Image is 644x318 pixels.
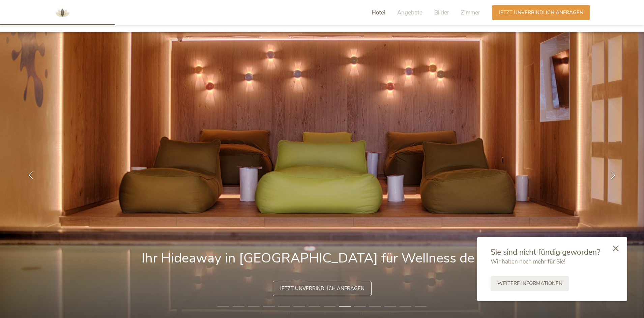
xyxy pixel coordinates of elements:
[491,247,600,257] span: Sie sind nicht fündig geworden?
[397,9,422,16] span: Angebote
[461,9,480,16] span: Zimmer
[434,9,449,16] span: Bilder
[52,10,72,15] a: AMONTI & LUNARIS Wellnessresort
[372,9,385,16] span: Hotel
[499,9,583,16] span: Jetzt unverbindlich anfragen
[497,280,562,287] span: Weitere Informationen
[52,3,72,23] img: AMONTI & LUNARIS Wellnessresort
[280,285,364,292] span: Jetzt unverbindlich anfragen
[491,276,569,291] a: Weitere Informationen
[491,258,565,266] span: Wir haben noch mehr für Sie!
